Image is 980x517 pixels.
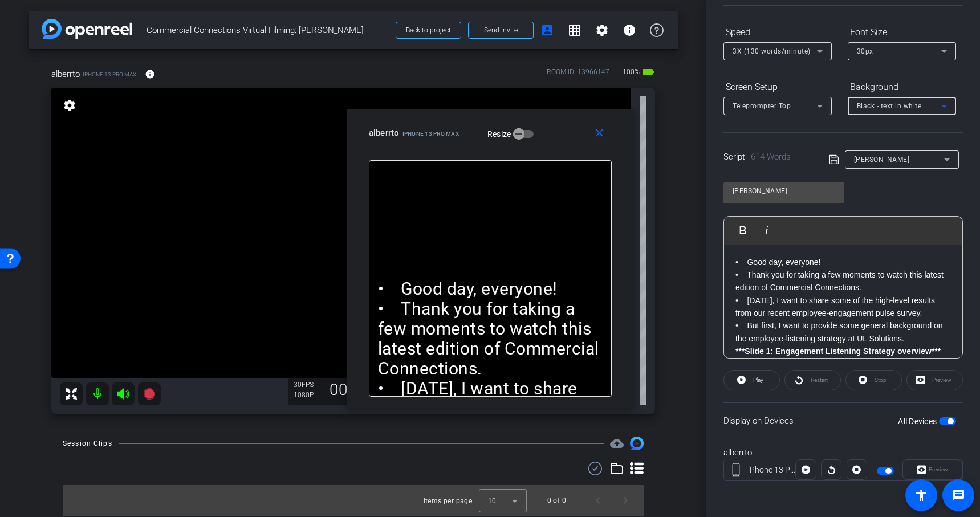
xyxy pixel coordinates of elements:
[568,23,582,37] mat-icon: grid_on
[723,402,963,439] div: Display on Devices
[733,102,791,110] span: Teleprompter Top
[595,23,609,37] mat-icon: settings
[424,495,474,507] div: Items per page:
[83,70,136,79] span: iPhone 13 Pro Max
[735,268,951,294] p: • Thank you for taking a few moments to watch this latest edition of Commercial Connections.
[42,19,132,39] img: app-logo
[547,495,566,506] div: 0 of 0
[733,47,811,55] span: 3X (130 words/minute)
[51,68,80,80] span: alberrto
[753,377,763,383] span: Play
[610,437,624,450] span: Destinations for your clips
[723,446,963,459] div: alberrto
[914,488,928,502] mat-icon: accessibility
[610,437,624,450] mat-icon: cloud_upload
[584,487,612,514] button: Previous page
[145,69,155,79] mat-icon: info
[540,23,554,37] mat-icon: account_box
[848,78,956,97] div: Background
[951,488,965,502] mat-icon: message
[735,256,951,268] p: • Good day, everyone!
[854,156,910,164] span: [PERSON_NAME]
[735,294,951,320] p: • [DATE], I want to share some of the high-level results from our recent employee-engagement puls...
[147,19,389,42] span: Commercial Connections Virtual Filming: [PERSON_NAME]
[487,128,514,140] label: Resize
[63,438,112,449] div: Session Clips
[302,381,314,389] span: FPS
[547,67,609,83] div: ROOM ID: 13966147
[322,380,398,400] div: 00:00:00
[378,279,603,299] p: • Good day, everyone!
[378,378,603,478] p: • [DATE], I want to share some of the high-level results from our recent employee-engagement puls...
[857,47,873,55] span: 30px
[623,23,636,37] mat-icon: info
[294,380,322,389] div: 30
[723,78,832,97] div: Screen Setup
[733,184,835,198] input: Title
[369,128,400,138] span: alberrto
[294,390,322,400] div: 1080P
[848,23,956,42] div: Font Size
[751,152,791,162] span: 614 Words
[62,99,78,112] mat-icon: settings
[592,126,607,140] mat-icon: close
[630,437,644,450] img: Session clips
[857,102,922,110] span: Black - text in white
[621,63,641,81] span: 100%
[735,319,951,345] p: • But first, I want to provide some general background on the employee-listening strategy at UL S...
[898,416,939,427] label: All Devices
[641,65,655,79] mat-icon: battery_std
[748,464,796,476] div: iPhone 13 Pro Max
[723,150,813,164] div: Script
[406,26,451,34] span: Back to project
[378,299,603,378] p: • Thank you for taking a few moments to watch this latest edition of Commercial Connections.
[735,347,941,356] strong: ***Slide 1: Engagement Listening Strategy overview***
[612,487,639,514] button: Next page
[402,131,459,137] span: iPhone 13 Pro Max
[732,219,754,242] button: Bold (⌘B)
[484,26,518,35] span: Send invite
[723,23,832,42] div: Speed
